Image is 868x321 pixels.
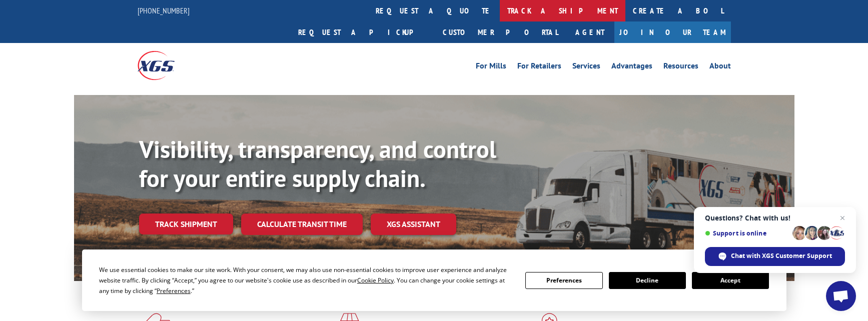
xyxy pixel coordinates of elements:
[157,286,191,295] span: Preferences
[611,62,652,73] a: Advantages
[692,272,769,289] button: Accept
[709,62,731,73] a: About
[371,213,456,235] a: XGS ASSISTANT
[139,133,496,193] b: Visibility, transparency, and control for your entire supply chain.
[663,62,698,73] a: Resources
[525,272,602,289] button: Preferences
[705,229,789,237] span: Support is online
[476,62,506,73] a: For Mills
[836,212,848,224] span: Close chat
[609,272,686,289] button: Decline
[291,21,435,43] a: Request a pickup
[139,213,233,234] a: Track shipment
[614,21,731,43] a: Join Our Team
[82,249,786,311] div: Cookie Consent Prompt
[705,214,845,222] span: Questions? Chat with us!
[705,247,845,266] div: Chat with XGS Customer Support
[435,21,565,43] a: Customer Portal
[138,5,190,15] a: [PHONE_NUMBER]
[241,213,363,235] a: Calculate transit time
[572,62,600,73] a: Services
[565,21,614,43] a: Agent
[731,251,832,260] span: Chat with XGS Customer Support
[826,281,856,311] div: Open chat
[517,62,561,73] a: For Retailers
[99,264,513,296] div: We use essential cookies to make our site work. With your consent, we may also use non-essential ...
[357,276,394,284] span: Cookie Policy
